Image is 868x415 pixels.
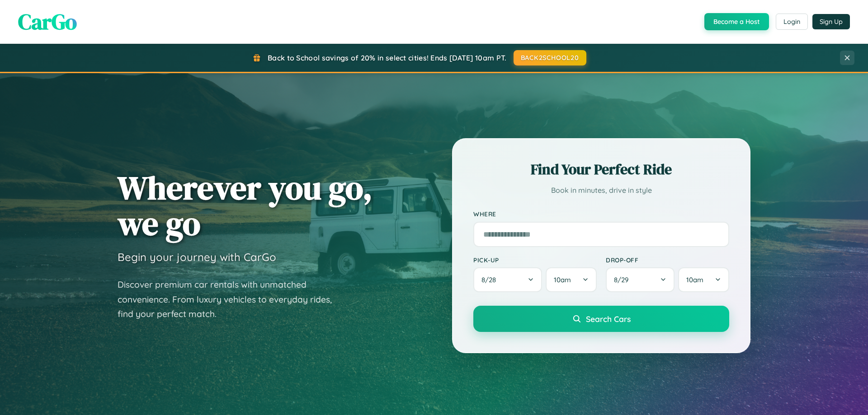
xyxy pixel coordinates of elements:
h2: Find Your Perfect Ride [473,159,729,179]
h1: Wherever you go, we go [118,170,373,241]
button: BACK2SCHOOL20 [514,50,586,65]
label: Pick-up [473,256,597,264]
span: 10am [686,275,703,284]
button: 8/28 [473,267,542,292]
p: Book in minutes, drive in style [473,184,729,197]
span: Search Cars [586,314,631,324]
button: 8/29 [606,267,675,292]
button: Become a Host [704,13,769,30]
button: 10am [546,267,597,292]
span: Back to School savings of 20% in select cities! Ends [DATE] 10am PT. [268,53,506,62]
span: 8 / 29 [614,275,633,284]
button: Login [776,14,808,30]
span: 10am [554,275,571,284]
label: Where [473,210,729,218]
h3: Begin your journey with CarGo [118,250,276,264]
p: Discover premium car rentals with unmatched convenience. From luxury vehicles to everyday rides, ... [118,277,344,322]
button: Sign Up [812,14,850,29]
span: 8 / 28 [481,275,500,284]
label: Drop-off [606,256,729,264]
button: 10am [678,267,729,292]
span: CarGo [18,7,77,37]
button: Search Cars [473,306,729,332]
